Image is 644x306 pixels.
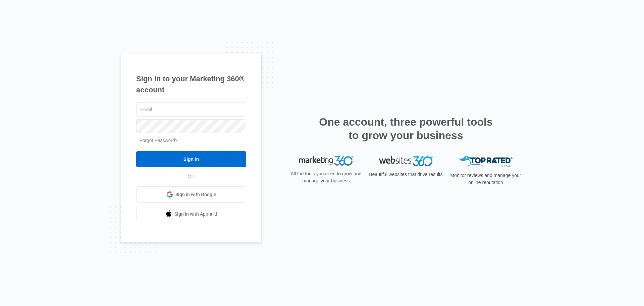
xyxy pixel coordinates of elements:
[448,172,523,186] p: Monitor reviews and manage your online reputation
[140,138,178,143] a: Forgot Password?
[136,206,246,222] a: Sign in with Apple Id
[136,151,246,167] input: Sign In
[136,73,246,95] h1: Sign in to your Marketing 360® account
[379,156,433,166] img: Websites 360
[136,102,246,117] input: Email
[368,171,443,178] p: Beautiful websites that drive results
[175,191,216,198] span: Sign in with Google
[459,156,513,167] img: Top Rated Local
[317,115,495,142] h2: One account, three powerful tools to grow your business
[299,156,353,166] img: Marketing 360
[183,173,200,180] span: OR
[136,186,246,203] a: Sign in with Google
[174,211,217,218] span: Sign in with Apple Id
[288,170,364,184] p: All the tools you need to grow and manage your business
